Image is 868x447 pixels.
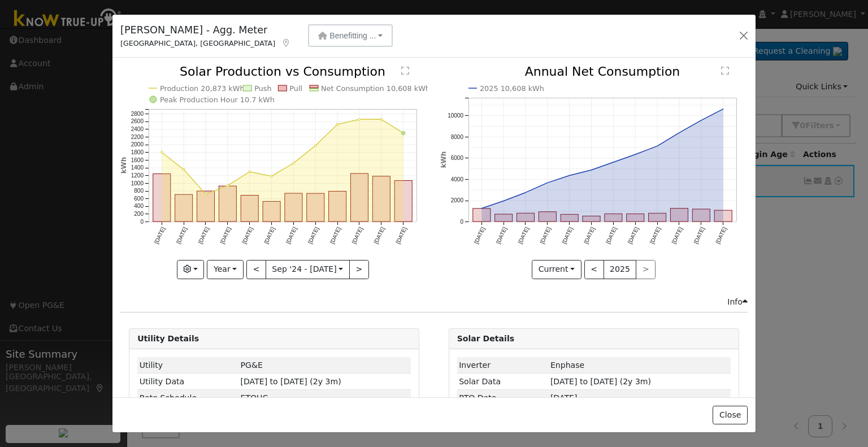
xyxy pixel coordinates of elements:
[373,176,390,222] rect: onclick=""
[450,134,463,140] text: 8000
[131,157,144,163] text: 1600
[285,194,302,222] rect: onclick=""
[401,66,409,75] text: 
[183,169,185,171] circle: onclick=""
[266,260,350,279] button: Sep '24 - [DATE]
[205,193,207,196] circle: onclick=""
[160,151,163,154] circle: onclick=""
[197,192,215,222] rect: onclick=""
[532,260,581,279] button: Current
[175,195,193,222] rect: onclick=""
[137,357,238,374] td: Utility
[241,226,254,245] text: [DATE]
[604,260,637,279] button: 2025
[494,226,507,245] text: [DATE]
[605,226,618,245] text: [DATE]
[373,226,386,245] text: [DATE]
[539,226,552,245] text: [DATE]
[692,209,710,222] rect: onclick=""
[349,260,369,279] button: >
[131,180,144,186] text: 1000
[561,215,578,222] rect: onclick=""
[120,23,291,37] h5: [PERSON_NAME] - Agg. Meter
[539,212,556,222] rect: onclick=""
[457,357,549,374] td: Inverter
[699,118,704,123] circle: onclick=""
[448,112,463,119] text: 10000
[561,226,574,245] text: [DATE]
[131,111,144,117] text: 2800
[380,118,383,120] circle: onclick=""
[153,226,166,245] text: [DATE]
[605,214,622,222] rect: onclick=""
[714,211,732,222] rect: onclick=""
[254,84,272,93] text: Push
[523,190,528,195] circle: onclick=""
[336,123,338,125] circle: onclick=""
[589,168,593,172] circle: onclick=""
[721,66,729,75] text: 
[241,377,341,386] span: [DATE] to [DATE] (2y 3m)
[137,334,199,343] strong: Utility Details
[246,260,266,279] button: <
[501,199,506,203] circle: onclick=""
[120,157,128,174] text: kWh
[450,176,463,183] text: 4000
[450,198,463,204] text: 2000
[670,209,688,222] rect: onclick=""
[473,226,486,245] text: [DATE]
[271,175,273,177] circle: onclick=""
[131,142,144,148] text: 2000
[137,390,238,406] td: Rate Schedule
[517,214,534,222] rect: onclick=""
[627,226,640,245] text: [DATE]
[358,119,361,121] circle: onclick=""
[131,134,144,140] text: 2200
[281,38,291,47] a: Map
[351,226,364,245] text: [DATE]
[517,226,530,245] text: [DATE]
[545,181,550,185] circle: onclick=""
[263,202,280,222] rect: onclick=""
[227,185,229,187] circle: onclick=""
[329,192,346,222] rect: onclick=""
[583,216,600,222] rect: onclick=""
[395,226,408,245] text: [DATE]
[460,219,463,225] text: 0
[402,132,405,135] circle: onclick=""
[329,226,342,245] text: [DATE]
[241,393,268,402] span: Q
[293,162,295,164] circle: onclick=""
[263,226,276,245] text: [DATE]
[141,219,144,225] text: 0
[134,188,144,194] text: 800
[480,84,544,93] text: 2025 10,608 kWh
[160,84,245,93] text: Production 20,873 kWh
[550,361,584,370] span: ID: 4340552, authorized: 07/17/25
[219,226,232,245] text: [DATE]
[308,24,393,47] button: Benefitting ...
[241,361,263,370] span: ID: 17075047, authorized: 07/17/25
[290,84,303,93] text: Pull
[550,377,651,386] span: [DATE] to [DATE] (2y 3m)
[351,173,368,222] rect: onclick=""
[241,196,258,222] rect: onclick=""
[395,181,413,222] rect: onclick=""
[583,226,596,245] text: [DATE]
[567,173,571,178] circle: onclick=""
[285,226,298,245] text: [DATE]
[180,64,385,79] text: Solar Production vs Consumption
[315,145,317,147] circle: onclick=""
[727,296,748,308] div: Info
[134,211,144,218] text: 200
[524,64,680,79] text: Annual Net Consumption
[249,171,251,173] circle: onclick=""
[207,260,243,279] button: Year
[131,149,144,155] text: 1800
[714,226,727,245] text: [DATE]
[160,96,275,104] text: Peak Production Hour 10.7 kWh
[713,406,747,425] button: Close
[655,144,659,149] circle: onclick=""
[131,165,144,171] text: 1400
[457,334,514,343] strong: Solar Details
